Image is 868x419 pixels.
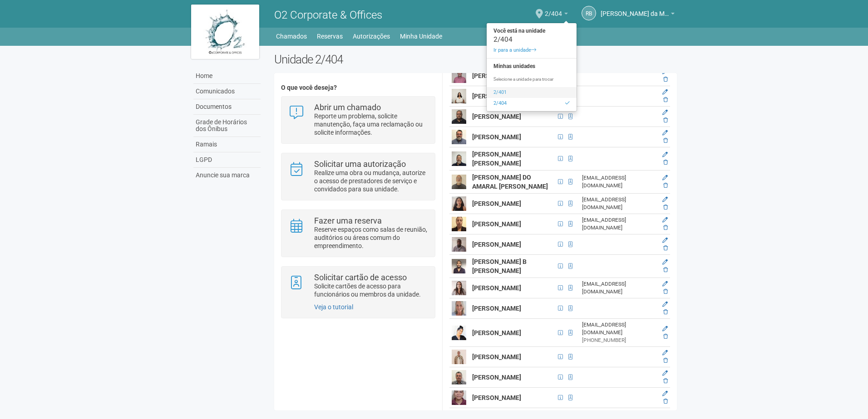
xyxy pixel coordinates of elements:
[663,378,668,384] a: Excluir membro
[545,11,568,19] a: 2/404
[662,175,668,181] a: Editar membro
[662,151,668,158] a: Editar membro
[193,115,261,137] a: Grade de Horários dos Ônibus
[472,93,521,100] strong: [PERSON_NAME]
[314,169,428,193] p: Realize uma obra ou mudança, autorize o acesso de prestadores de serviço e convidados para sua un...
[472,284,521,292] strong: [PERSON_NAME]
[663,182,668,189] a: Excluir membro
[663,137,668,144] a: Excluir membro
[582,216,656,232] div: [EMAIL_ADDRESS][DOMAIN_NAME]
[663,224,668,231] a: Excluir membro
[663,245,668,251] a: Excluir membro
[487,98,577,109] a: 2/404
[193,68,261,84] a: Home
[487,87,577,98] a: 2/401
[314,216,382,225] strong: Fazer uma reserva
[288,160,428,193] a: Solicitar uma autorização Realize uma obra ou mudança, autorize o acesso de prestadores de serviç...
[452,259,466,273] img: user.png
[663,357,668,364] a: Excluir membro
[353,30,390,43] a: Autorizações
[472,305,521,312] strong: [PERSON_NAME]
[663,204,668,210] a: Excluir membro
[582,321,656,336] div: [EMAIL_ADDRESS][DOMAIN_NAME]
[452,68,466,83] img: user.png
[276,30,307,43] a: Chamados
[601,1,669,17] span: Raul Barrozo da Motta Junior
[662,217,668,223] a: Editar membro
[288,273,428,298] a: Solicitar cartão de acesso Solicite cartões de acesso para funcionários ou membros da unidade.
[452,390,466,405] img: user.png
[472,258,527,274] strong: [PERSON_NAME] B [PERSON_NAME]
[314,112,428,136] p: Reporte um problema, solicite manutenção, faça uma reclamação ou solicite informações.
[662,281,668,287] a: Editar membro
[582,196,656,211] div: [EMAIL_ADDRESS][DOMAIN_NAME]
[662,196,668,203] a: Editar membro
[452,281,466,295] img: user.png
[452,109,466,124] img: user.png
[193,168,261,183] a: Anuncie sua marca
[487,36,577,43] div: 2/404
[274,9,382,21] span: O2 Corporate & Offices
[288,103,428,136] a: Abrir um chamado Reporte um problema, solicite manutenção, faça uma reclamação ou solicite inform...
[472,174,548,190] strong: [PERSON_NAME] DO AMARAL [PERSON_NAME]
[472,113,521,120] strong: [PERSON_NAME]
[582,280,656,296] div: [EMAIL_ADDRESS][DOMAIN_NAME]
[663,159,668,166] a: Excluir membro
[472,241,521,248] strong: [PERSON_NAME]
[193,137,261,152] a: Ramais
[545,1,562,17] span: 2/404
[314,102,381,112] strong: Abrir um chamado
[472,72,521,79] strong: [PERSON_NAME]
[663,97,668,103] a: Excluir membro
[314,273,407,282] strong: Solicitar cartão de acesso
[314,225,428,250] p: Reserve espaços como salas de reunião, auditórios ou áreas comum do empreendimento.
[663,309,668,315] a: Excluir membro
[487,61,577,72] strong: Minhas unidades
[193,152,261,168] a: LGPD
[662,89,668,95] a: Editar membro
[472,200,521,207] strong: [PERSON_NAME]
[400,30,442,43] a: Minha Unidade
[314,159,406,169] strong: Solicitar uma autorização
[662,350,668,356] a: Editar membro
[452,217,466,231] img: user.png
[472,151,521,167] strong: [PERSON_NAME] [PERSON_NAME]
[582,6,596,20] a: RB
[452,350,466,364] img: user.png
[487,76,577,83] p: Selecione a unidade para trocar
[663,333,668,340] a: Excluir membro
[662,130,668,136] a: Editar membro
[662,259,668,265] a: Editar membro
[472,394,521,401] strong: [PERSON_NAME]
[191,5,259,59] img: logo.jpg
[582,174,656,190] div: [EMAIL_ADDRESS][DOMAIN_NAME]
[662,301,668,307] a: Editar membro
[288,217,428,250] a: Fazer uma reserva Reserve espaços como salas de reunião, auditórios ou áreas comum do empreendime...
[452,175,466,189] img: user.png
[452,301,466,316] img: user.png
[193,84,261,99] a: Comunicados
[487,45,577,56] a: Ir para a unidade
[472,133,521,141] strong: [PERSON_NAME]
[662,109,668,116] a: Editar membro
[663,288,668,295] a: Excluir membro
[317,30,343,43] a: Reservas
[663,117,668,123] a: Excluir membro
[452,370,466,385] img: user.png
[663,76,668,83] a: Excluir membro
[193,99,261,115] a: Documentos
[452,196,466,211] img: user.png
[452,237,466,252] img: user.png
[487,25,577,36] strong: Você está na unidade
[314,303,353,311] a: Veja o tutorial
[601,11,675,19] a: [PERSON_NAME] da Motta Junior
[452,89,466,103] img: user.png
[472,329,521,336] strong: [PERSON_NAME]
[662,370,668,376] a: Editar membro
[662,326,668,332] a: Editar membro
[662,390,668,397] a: Editar membro
[582,336,656,344] div: [PHONE_NUMBER]
[452,151,466,166] img: user.png
[452,326,466,340] img: user.png
[452,130,466,144] img: user.png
